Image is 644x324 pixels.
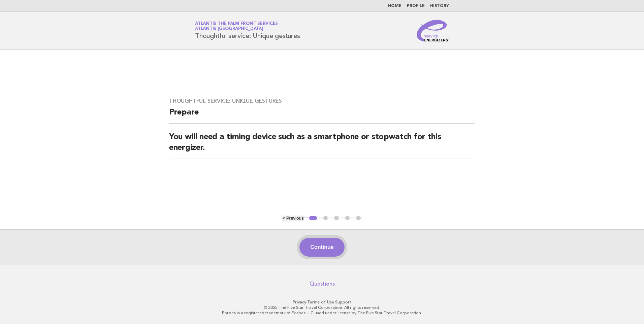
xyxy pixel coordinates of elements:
p: Forbes is a registered trademark of Forbes LLC used under license by The Five Star Travel Corpora... [116,310,528,316]
a: Privacy [293,300,306,304]
button: < Previous [282,216,303,221]
span: Atlantis [GEOGRAPHIC_DATA] [195,27,263,31]
a: Questions [310,281,335,287]
a: History [430,4,449,8]
p: · · [116,299,528,305]
a: Support [335,300,352,304]
a: Home [388,4,401,8]
h1: Thoughtful service: Unique gestures [195,22,300,39]
h2: Prepare [169,107,475,124]
h3: Thoughtful service: Unique gestures [169,98,475,104]
button: Continue [299,238,344,257]
button: 1 [308,215,318,222]
h2: You will need a timing device such as a smartphone or stopwatch for this energizer. [169,132,475,159]
a: Terms of Use [307,300,334,304]
p: © 2025 The Five Star Travel Corporation. All rights reserved. [116,305,528,310]
img: Service Energizers [417,20,449,41]
a: Profile [407,4,425,8]
a: Atlantis The Palm Front ServicesAtlantis [GEOGRAPHIC_DATA] [195,22,278,31]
